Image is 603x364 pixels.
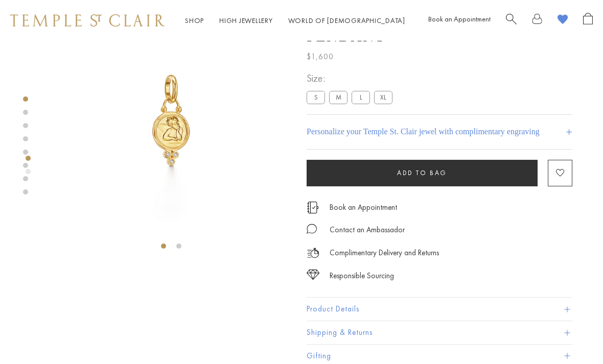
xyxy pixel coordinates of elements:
[185,14,405,27] nav: Main navigation
[428,14,491,23] a: Book an Appointment
[307,91,325,104] label: S
[566,123,572,141] h4: +
[307,70,397,87] span: Size:
[307,126,540,138] h4: Personalize your Temple St. Clair jewel with complimentary engraving
[307,50,334,63] span: $1,600
[307,247,319,259] img: icon_delivery.svg
[288,16,405,25] a: World of [DEMOGRAPHIC_DATA]World of [DEMOGRAPHIC_DATA]
[330,247,439,259] p: Complimentary Delivery and Returns
[185,16,204,25] a: ShopShop
[26,153,31,182] div: Product gallery navigation
[307,270,319,280] img: icon_sourcing.svg
[330,224,405,236] div: Contact an Ambassador
[374,91,392,104] label: XL
[352,91,370,104] label: L
[307,321,572,344] button: Shipping & Returns
[219,16,273,25] a: High JewelleryHigh Jewellery
[583,13,593,29] a: Open Shopping Bag
[307,298,572,321] button: Product Details
[10,14,165,27] img: Temple St. Clair
[397,168,447,177] span: Add to bag
[330,202,397,213] a: Book an Appointment
[506,13,517,29] a: Search
[307,160,538,186] button: Add to bag
[330,270,394,282] div: Responsible Sourcing
[307,224,317,234] img: MessageIcon-01_2.svg
[307,202,319,213] img: icon_appointment.svg
[329,91,347,104] label: M
[558,13,568,29] a: View Wishlist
